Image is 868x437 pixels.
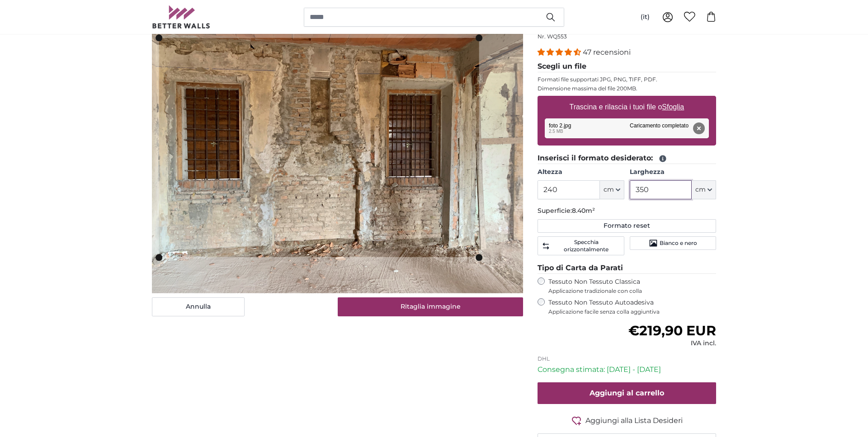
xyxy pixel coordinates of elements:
button: cm [600,180,624,199]
legend: Tipo di Carta da Parati [538,263,716,274]
p: Formati file supportati JPG, PNG, TIFF, PDF. [538,76,716,83]
button: Specchia orizzontalmente [538,236,624,255]
legend: Inserisci il formato desiderato: [538,153,716,164]
span: cm [695,185,706,194]
span: Applicazione tradizionale con colla [548,287,716,295]
p: Consegna stimata: [DATE] - [DATE] [538,364,716,375]
span: Aggiungi al carrello [590,389,664,397]
button: Ritaglia immagine [338,297,524,316]
span: cm [604,185,614,194]
label: Tessuto Non Tessuto Classica [548,277,716,295]
u: Sfoglia [662,103,684,111]
span: Specchia orizzontalmente [552,239,620,253]
label: Altezza [538,168,624,177]
div: IVA incl. [628,339,716,348]
button: Bianco e nero [630,236,716,250]
p: Superficie: [538,207,716,216]
label: Tessuto Non Tessuto Autoadesiva [548,298,716,315]
img: Betterwalls [152,5,211,28]
span: €219,90 EUR [628,322,716,339]
button: Annulla [152,297,245,316]
button: Formato reset [538,219,716,233]
label: Trascina e rilascia i tuoi file o [566,98,688,116]
span: Aggiungi alla Lista Desideri [585,415,683,426]
span: 8.40m² [572,207,595,215]
p: Dimensione massima del file 200MB. [538,85,716,92]
span: Nr. WQ553 [538,33,567,40]
p: DHL [538,355,716,362]
span: 4.38 stars [538,48,583,56]
button: (it) [633,9,657,25]
button: Aggiungi al carrello [538,382,716,404]
legend: Scegli un file [538,61,716,72]
span: Bianco e nero [660,240,697,247]
label: Larghezza [630,168,716,177]
button: Aggiungi alla Lista Desideri [538,415,716,426]
button: cm [692,180,716,199]
span: Applicazione facile senza colla aggiuntiva [548,308,716,315]
span: 47 recensioni [583,48,631,56]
